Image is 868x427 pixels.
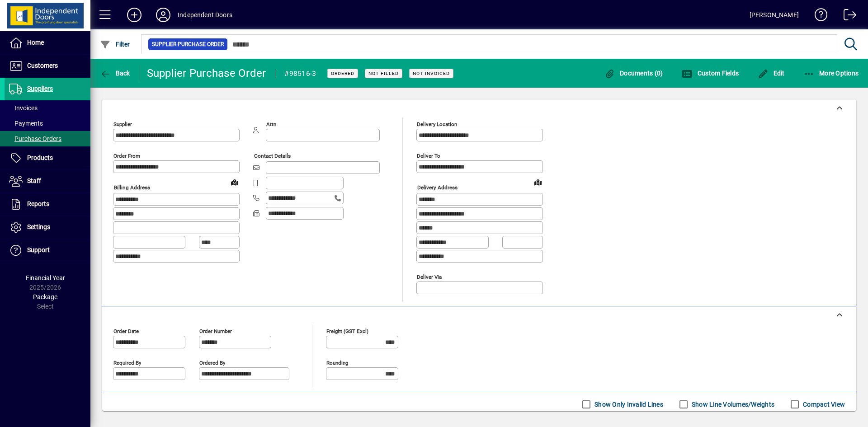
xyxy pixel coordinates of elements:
[100,70,130,77] span: Back
[266,121,276,127] mat-label: Attn
[593,400,663,409] label: Show Only Invalid Lines
[417,273,442,280] mat-label: Deliver via
[413,70,450,76] span: Not Invoiced
[27,154,53,161] span: Products
[178,8,232,22] div: Independent Doors
[33,293,57,300] span: Package
[755,65,787,81] button: Edit
[801,400,845,409] label: Compact View
[5,147,90,169] a: Products
[5,100,90,116] a: Invoices
[758,70,785,77] span: Edit
[152,40,224,49] span: Supplier Purchase Order
[120,7,149,23] button: Add
[808,2,828,31] a: Knowledge Base
[5,32,90,54] a: Home
[227,175,242,189] a: View on map
[27,223,50,230] span: Settings
[5,216,90,239] a: Settings
[27,85,53,92] span: Suppliers
[604,70,663,77] span: Documents (0)
[682,70,739,77] span: Custom Fields
[802,65,861,81] button: More Options
[98,65,132,81] button: Back
[199,328,232,334] mat-label: Order number
[5,55,90,77] a: Customers
[531,175,545,189] a: View on map
[113,121,132,127] mat-label: Supplier
[417,121,457,127] mat-label: Delivery Location
[90,65,140,81] app-page-header-button: Back
[368,70,399,76] span: Not Filled
[326,359,348,366] mat-label: Rounding
[27,62,58,69] span: Customers
[602,65,665,81] button: Documents (0)
[149,7,178,23] button: Profile
[98,36,132,52] button: Filter
[27,200,49,207] span: Reports
[26,274,65,282] span: Financial Year
[5,131,90,146] a: Purchase Orders
[9,135,61,142] span: Purchase Orders
[113,359,141,366] mat-label: Required by
[837,2,857,31] a: Logout
[113,153,140,159] mat-label: Order from
[5,193,90,216] a: Reports
[804,70,859,77] span: More Options
[27,39,44,46] span: Home
[100,41,130,48] span: Filter
[199,359,225,366] mat-label: Ordered by
[750,8,799,22] div: [PERSON_NAME]
[326,328,368,334] mat-label: Freight (GST excl)
[679,65,741,81] button: Custom Fields
[331,70,354,76] span: Ordered
[9,120,43,127] span: Payments
[113,328,139,334] mat-label: Order date
[5,170,90,192] a: Staff
[5,116,90,131] a: Payments
[27,177,41,184] span: Staff
[147,66,266,80] div: Supplier Purchase Order
[690,400,774,409] label: Show Line Volumes/Weights
[5,239,90,262] a: Support
[284,66,316,81] div: #98516-3
[9,104,38,112] span: Invoices
[417,153,440,159] mat-label: Deliver To
[27,246,50,253] span: Support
